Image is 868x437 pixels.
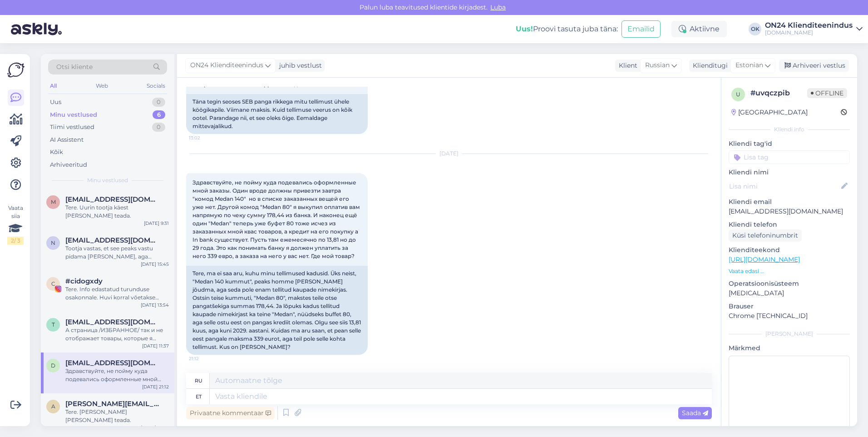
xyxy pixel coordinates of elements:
span: Russian [645,60,670,70]
div: Kõik [50,148,63,157]
span: c [51,280,55,287]
div: Web [94,80,110,92]
span: anna.kotovits@gmail.com [65,400,160,408]
p: Brauser [729,302,850,311]
div: [DATE] 15:45 [141,261,169,268]
div: [DATE] 9:31 [144,220,169,227]
p: Klienditeekond [729,245,850,255]
div: 0 [152,123,165,132]
div: Kliendi info [729,125,850,134]
p: Kliendi telefon [729,220,850,229]
button: Emailid [621,20,661,38]
div: А страница /ИЗБРАННОЕ/ так и не отображает товары, которые я отмечаю. [65,326,169,343]
span: nele.mandla@gmail.com [65,236,160,244]
div: [DOMAIN_NAME] [765,29,853,36]
div: ON24 Klienditeenindus [765,22,853,29]
div: [GEOGRAPHIC_DATA] [731,108,808,117]
div: Здравствуйте, не пойму куда подевались оформленные мной заказы. Один вроде должны привезти завтра... [65,367,169,383]
div: juhib vestlust [276,61,322,70]
p: Chrome [TECHNICAL_ID] [729,311,850,321]
div: Proovi tasuta juba täna: [516,24,618,35]
div: Tootja vastas, et see peaks vastu pidama [PERSON_NAME], aga [PERSON_NAME] on kuivati? [65,244,169,261]
span: Luba [488,3,508,11]
div: et [196,389,202,404]
span: Saada [682,409,708,417]
span: t [52,321,55,328]
div: [DATE] 21:12 [142,383,169,390]
span: Estonian [735,60,763,70]
input: Lisa nimi [729,181,839,191]
img: Askly Logo [7,61,25,79]
span: dimas1524@yandex.ru [65,359,160,367]
div: Aktiivne [671,21,727,37]
span: Otsi kliente [56,62,93,72]
div: Minu vestlused [50,110,97,119]
span: d [51,362,55,369]
p: [MEDICAL_DATA] [729,288,850,298]
b: Uus! [516,25,533,33]
span: mariediits09@gmail.com [65,195,160,204]
div: Klienditugi [689,61,728,70]
div: Tere. Uurin tootja käest [PERSON_NAME] teada. [65,204,169,220]
div: Küsi telefoninumbrit [729,229,802,242]
div: Klient [615,61,637,70]
span: a [51,403,55,410]
span: m [51,199,56,205]
span: Здравствуйте, не пойму куда подевались оформленные мной заказы. Один вроде должны привезти завтра... [192,179,361,259]
p: Operatsioonisüsteem [729,279,850,288]
a: ON24 Klienditeenindus[DOMAIN_NAME] [765,22,863,36]
div: Socials [145,80,167,92]
div: Vaata siia [7,204,24,245]
div: 2 / 3 [7,237,24,245]
span: Minu vestlused [87,176,128,184]
div: [DATE] 11:37 [142,343,169,349]
span: Offline [807,88,847,98]
p: Vaata edasi ... [729,267,850,275]
p: Kliendi tag'id [729,139,850,149]
input: Lisa tag [729,150,850,164]
div: Arhiveeritud [50,160,87,169]
p: Kliendi nimi [729,168,850,177]
div: All [48,80,59,92]
div: Arhiveeri vestlus [779,60,849,72]
p: [EMAIL_ADDRESS][DOMAIN_NAME] [729,207,850,216]
div: Täna tegin seoses SEB panga rikkega mitu tellimust ühele köögikapile. Viimane maksis. Kuid tellim... [186,94,368,134]
div: # uvqczpib [750,88,807,99]
div: AI Assistent [50,135,84,144]
span: trulling@mail.ru [65,318,160,326]
div: Privaatne kommentaar [186,407,275,419]
div: Tere. [PERSON_NAME] [PERSON_NAME] teada. [65,408,169,424]
span: #cidogxdy [65,277,103,285]
div: Tere, ma ei saa aru, kuhu minu tellimused kadusid. Üks neist, "Medan 140 kummut", peaks homme [PE... [186,266,368,355]
div: OK [749,23,761,35]
div: ru [195,373,202,388]
span: u [736,91,740,98]
div: [DATE] [186,149,712,158]
a: [URL][DOMAIN_NAME] [729,255,800,263]
div: [DATE] 13:54 [141,302,169,308]
p: Märkmed [729,343,850,353]
div: [PERSON_NAME] [729,330,850,338]
div: 0 [152,98,165,107]
span: 21:12 [189,355,223,362]
div: Tere. Info edastatud turunduse osakonnale. Huvi korral võetakse ühendust. [65,285,169,302]
div: Uus [50,98,61,107]
div: 6 [153,110,165,119]
span: 13:02 [189,134,223,141]
div: Tiimi vestlused [50,123,94,132]
span: ON24 Klienditeenindus [190,60,263,70]
p: Kliendi email [729,197,850,207]
span: n [51,239,55,246]
div: [DATE] 10:38 [141,424,169,431]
